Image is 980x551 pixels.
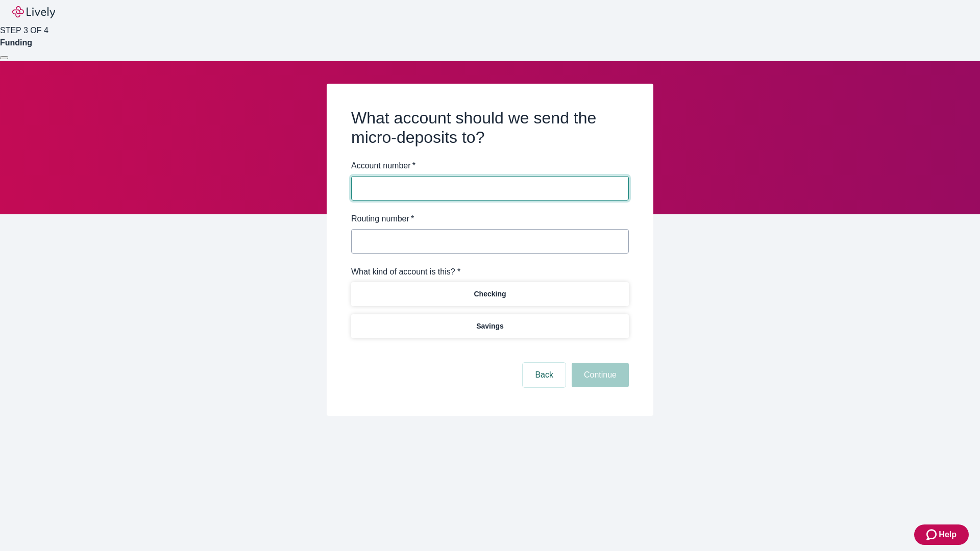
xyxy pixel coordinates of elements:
[351,314,629,338] button: Savings
[914,524,969,545] button: Zendesk support iconHelp
[12,6,55,18] img: Lively
[926,529,939,541] svg: Zendesk support icon
[523,363,566,387] button: Back
[351,266,460,278] label: What kind of account is this? *
[474,289,506,299] p: Checking
[476,321,504,332] p: Savings
[351,160,415,172] label: Account number
[351,108,629,147] h2: What account should we send the micro-deposits to?
[351,282,629,306] button: Checking
[351,213,414,225] label: Routing number
[939,529,957,541] span: Help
